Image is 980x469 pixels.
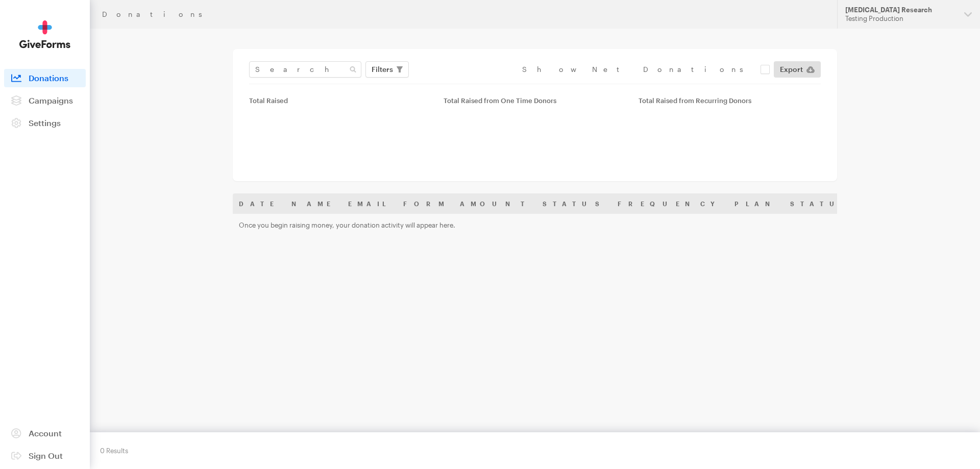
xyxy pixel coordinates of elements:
span: Account [29,428,62,438]
a: Donations [4,69,86,87]
span: Export [780,63,803,76]
div: [MEDICAL_DATA] Research [845,6,956,14]
div: 0 Results [100,442,128,459]
a: Settings [4,114,86,132]
a: Campaigns [4,91,86,110]
th: Amount [454,193,536,214]
span: Campaigns [29,95,73,105]
th: Status [536,193,611,214]
th: Email [342,193,397,214]
span: Filters [372,63,393,76]
div: Total Raised from One Time Donors [444,96,626,105]
div: Total Raised [249,96,431,105]
th: Date [233,193,285,214]
th: Name [285,193,342,214]
div: Total Raised from Recurring Donors [639,96,821,105]
a: Account [4,424,86,442]
button: Filters [365,61,409,78]
th: Frequency [611,193,728,214]
a: Export [774,61,821,78]
span: Donations [29,73,68,83]
span: Settings [29,118,61,128]
th: Plan Status [728,193,859,214]
img: GiveForms [19,20,70,48]
a: Sign Out [4,447,86,465]
span: Sign Out [29,451,63,460]
div: Testing Production [845,14,956,23]
th: Form [397,193,454,214]
input: Search Name & Email [249,61,361,78]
